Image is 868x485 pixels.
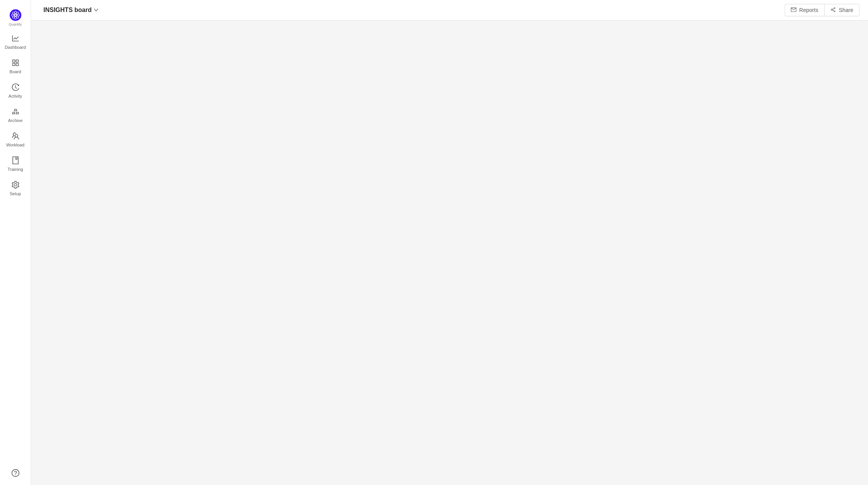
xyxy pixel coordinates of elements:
[7,162,23,177] span: Training
[12,108,19,124] a: Archive
[12,181,19,197] a: Setup
[5,40,26,55] span: Dashboard
[10,64,21,79] span: Board
[12,108,19,115] i: icon: gold
[12,59,19,67] i: icon: appstore
[8,113,22,128] span: Archive
[785,4,825,16] button: icon: mailReports
[10,186,21,201] span: Setup
[12,34,19,42] i: icon: line-chart
[12,132,19,140] i: icon: team
[6,137,24,153] span: Workload
[43,4,91,16] span: INSIGHTS board
[9,88,22,104] span: Activity
[12,84,19,99] a: Activity
[824,4,859,16] button: icon: share-altShare
[10,9,21,21] img: Quantify
[9,22,22,26] span: Quantify
[12,157,19,164] i: icon: book
[12,132,19,148] a: Workload
[12,35,19,50] a: Dashboard
[12,181,19,189] i: icon: setting
[12,83,19,91] i: icon: history
[94,8,98,12] i: icon: down
[12,157,19,172] a: Training
[12,469,19,477] a: icon: question-circle
[12,59,19,75] a: Board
